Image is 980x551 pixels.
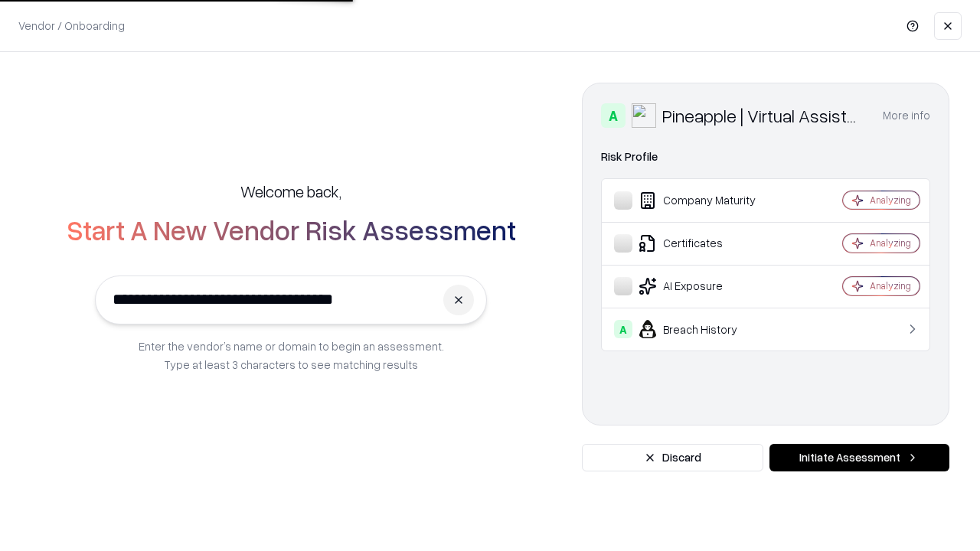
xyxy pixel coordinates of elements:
[614,191,797,210] div: Company Maturity
[582,444,763,471] button: Discard
[870,279,911,292] div: Analyzing
[18,18,125,34] p: Vendor / Onboarding
[240,181,341,202] h5: Welcome back,
[67,214,516,245] h2: Start A New Vendor Risk Assessment
[632,103,656,128] img: Pineapple | Virtual Assistant Agency
[601,148,930,166] div: Risk Profile
[870,236,911,249] div: Analyzing
[614,320,632,338] div: A
[614,320,797,338] div: Breach History
[601,103,626,128] div: A
[662,103,864,128] div: Pineapple | Virtual Assistant Agency
[139,337,444,373] p: Enter the vendor’s name or domain to begin an assessment. Type at least 3 characters to see match...
[614,277,797,295] div: AI Exposure
[614,234,797,253] div: Certificates
[870,194,911,207] div: Analyzing
[769,444,949,471] button: Initiate Assessment
[883,102,930,129] button: More info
